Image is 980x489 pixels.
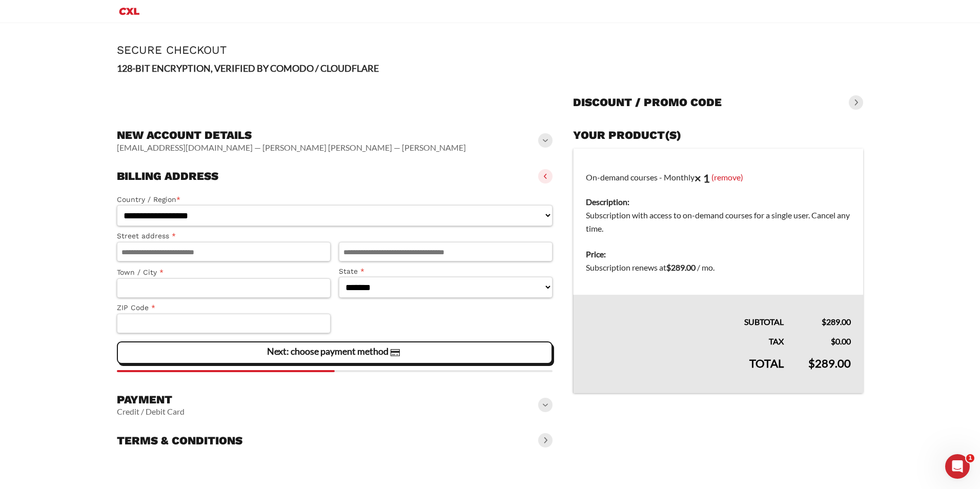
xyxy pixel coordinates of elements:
bdi: 289.00 [822,317,851,327]
th: Subtotal [573,295,796,329]
label: Country / Region [117,194,553,206]
dt: Description: [586,195,851,209]
bdi: 0.00 [831,336,851,346]
span: Subscription renews at . [586,262,714,272]
label: Street address [117,230,331,242]
span: $ [666,262,671,272]
vaadin-horizontal-layout: Credit / Debit Card [117,406,185,417]
strong: 128-BIT ENCRYPTION, VERIFIED BY COMODO / CLOUDFLARE [117,63,379,74]
bdi: 289.00 [666,262,696,272]
h3: New account details [117,128,466,142]
iframe: Intercom live chat [945,454,970,479]
label: State [339,266,553,277]
h3: Billing address [117,169,218,184]
vaadin-button: Next: choose payment method [117,341,553,364]
dd: Subscription with access to on-demand courses for a single user. Cancel any time. [586,209,851,235]
th: Tax [573,329,796,348]
label: Town / City [117,267,331,278]
bdi: 289.00 [808,356,851,370]
span: $ [808,356,815,370]
span: $ [822,317,826,327]
h3: Discount / promo code [573,95,722,110]
a: (remove) [711,172,743,181]
h1: Secure Checkout [117,44,863,56]
span: / mo [697,262,713,272]
label: ZIP Code [117,302,331,314]
strong: × 1 [695,171,710,185]
h3: Terms & conditions [117,434,242,448]
h3: Payment [117,393,185,407]
span: $ [831,336,835,346]
vaadin-horizontal-layout: [EMAIL_ADDRESS][DOMAIN_NAME] — [PERSON_NAME] [PERSON_NAME] — [PERSON_NAME] [117,142,466,153]
span: 1 [966,454,974,462]
td: On-demand courses - Monthly [573,149,863,242]
dt: Price: [586,248,851,261]
th: Total [573,348,796,393]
